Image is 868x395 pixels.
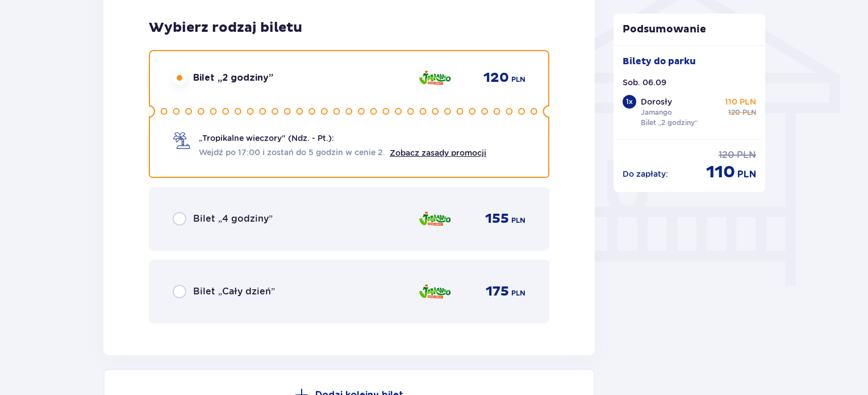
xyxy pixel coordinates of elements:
p: PLN [511,288,525,298]
p: 175 [486,283,509,300]
p: Dorosły [641,96,672,107]
p: Bilet „2 godziny” [193,72,273,84]
p: Jamango [641,107,672,118]
p: PLN [511,74,525,85]
p: „Tropikalne wieczory" (Ndz. - Pt.): [199,132,334,144]
p: Bilet „4 godziny” [193,213,273,225]
p: 110 [706,161,735,183]
p: Podsumowanie [614,23,766,36]
p: PLN [511,215,525,226]
p: 120 [483,69,509,86]
p: Do zapłaty : [623,168,668,180]
span: Wejdź po 17:00 i zostań do 5 godzin w cenie 2. [199,147,385,158]
p: Bilet „Cały dzień” [193,285,275,298]
p: PLN [742,107,756,118]
p: Sob. 06.09 [623,77,666,88]
p: PLN [737,149,756,161]
img: zone logo [418,66,452,90]
a: Zobacz zasady promocji [390,148,486,157]
p: 120 [728,107,740,118]
p: 110 PLN [725,96,756,107]
p: 120 [719,149,735,161]
img: zone logo [418,280,452,303]
p: Bilety do parku [623,55,696,68]
div: 1 x [623,95,636,109]
p: Wybierz rodzaj biletu [149,19,302,36]
p: PLN [737,168,756,181]
img: zone logo [418,207,452,231]
p: 155 [485,210,509,227]
p: Bilet „2 godziny” [641,118,698,128]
